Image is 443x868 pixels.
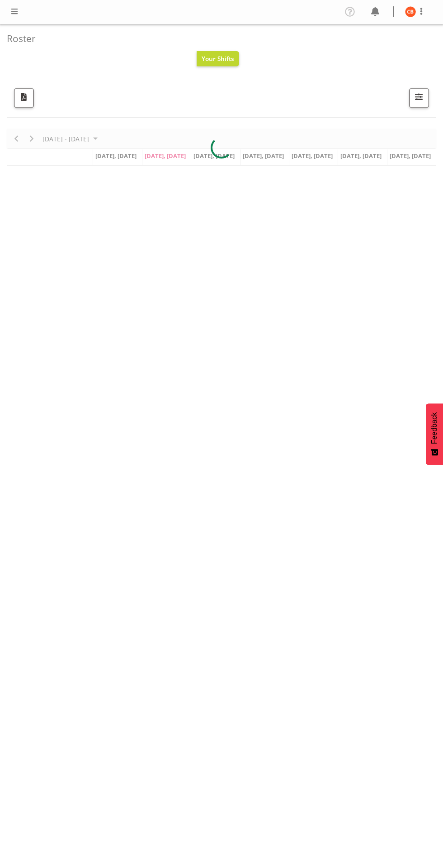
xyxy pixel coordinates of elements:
button: Feedback - Show survey [426,403,443,465]
h4: Roster [7,33,429,44]
button: Download a PDF of the roster according to the set date range. [14,88,34,108]
span: Feedback [430,412,438,444]
button: Filter Shifts [409,88,429,108]
img: chelsea-bartlett11426.jpg [405,6,416,17]
span: Your Shifts [202,54,234,63]
button: Your Shifts [197,51,239,66]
